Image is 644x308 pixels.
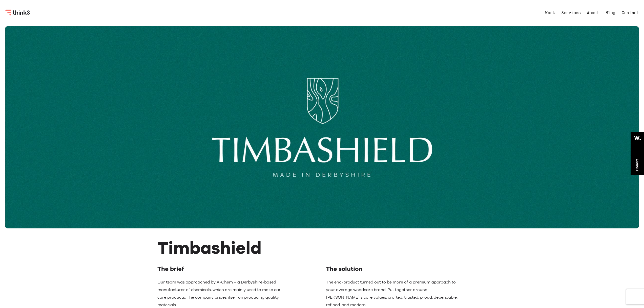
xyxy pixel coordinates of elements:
a: Blog [606,11,615,15]
a: About [587,11,599,15]
a: Work [545,11,555,15]
span: Timbashield [157,237,261,258]
h4: The brief [157,264,290,273]
a: Contact [622,11,639,15]
a: Services [561,11,580,15]
h4: The solution [326,264,459,273]
a: Think3 Logo [5,12,30,16]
